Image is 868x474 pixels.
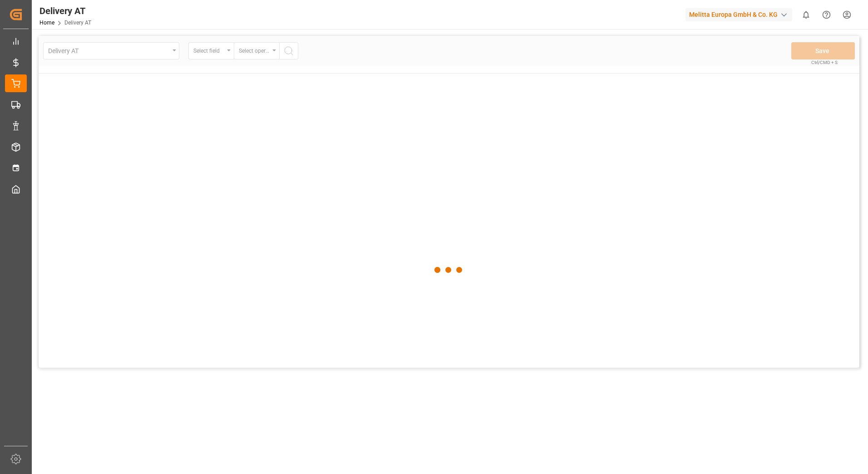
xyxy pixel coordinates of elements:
[686,6,796,23] button: Melitta Europa GmbH & Co. KG
[39,4,91,18] div: Delivery AT
[816,5,837,25] button: Help Center
[39,20,54,26] a: Home
[686,8,792,21] div: Melitta Europa GmbH & Co. KG
[796,5,816,25] button: show 0 new notifications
